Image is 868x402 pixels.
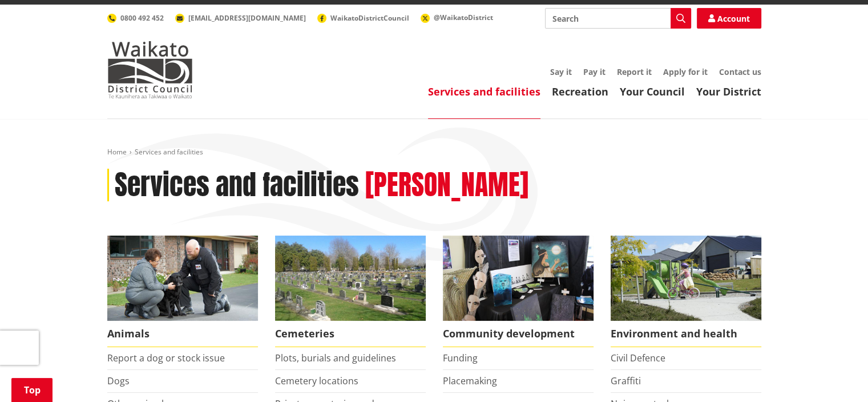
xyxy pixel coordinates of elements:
[317,13,409,23] a: WaikatoDistrictCouncil
[175,13,306,23] a: [EMAIL_ADDRESS][DOMAIN_NAME]
[815,354,857,395] iframe: Messenger Launcher
[617,66,652,77] a: Report it
[107,236,258,347] a: Waikato District Council Animal Control team Animals
[188,13,306,23] span: [EMAIL_ADDRESS][DOMAIN_NAME]
[696,85,761,98] a: Your District
[421,13,493,22] a: @WaikatoDistrict
[611,236,761,321] img: New housing in Pokeno
[611,375,641,387] a: Graffiti
[11,378,53,402] a: Top
[545,8,691,29] input: Search input
[620,85,685,98] a: Your Council
[330,13,409,23] span: WaikatoDistrictCouncil
[443,375,497,387] a: Placemaking
[120,13,164,23] span: 0800 492 452
[107,148,761,157] nav: breadcrumb
[550,66,572,77] a: Say it
[443,352,478,364] a: Funding
[107,352,225,364] a: Report a dog or stock issue
[611,321,761,347] span: Environment and health
[719,66,761,77] a: Contact us
[275,321,426,347] span: Cemeteries
[275,236,426,321] img: Huntly Cemetery
[275,375,358,387] a: Cemetery locations
[135,147,203,157] span: Services and facilities
[663,66,708,77] a: Apply for it
[611,236,761,347] a: New housing in Pokeno Environment and health
[107,147,127,157] a: Home
[611,352,665,364] a: Civil Defence
[428,85,540,98] a: Services and facilities
[115,169,359,202] h1: Services and facilities
[107,236,258,321] img: Animal Control
[107,375,130,387] a: Dogs
[583,66,605,77] a: Pay it
[552,85,608,98] a: Recreation
[443,321,594,347] span: Community development
[275,236,426,347] a: Huntly Cemetery Cemeteries
[443,236,594,321] img: Matariki Travelling Suitcase Art Exhibition
[107,13,164,23] a: 0800 492 452
[434,13,493,22] span: @WaikatoDistrict
[275,352,396,364] a: Plots, burials and guidelines
[365,169,528,202] h2: [PERSON_NAME]
[697,8,761,29] a: Account
[443,236,594,347] a: Matariki Travelling Suitcase Art Exhibition Community development
[107,321,258,347] span: Animals
[107,41,193,98] img: Waikato District Council - Te Kaunihera aa Takiwaa o Waikato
